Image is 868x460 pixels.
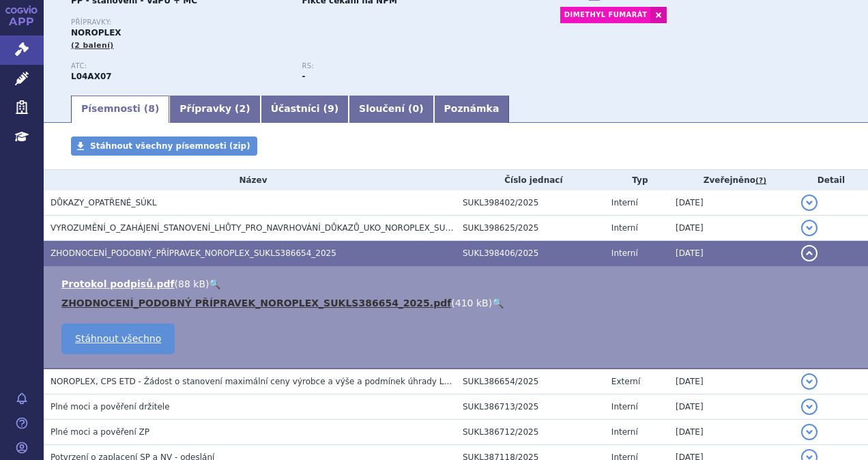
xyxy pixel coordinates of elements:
[611,223,638,233] span: Interní
[611,402,638,412] span: Interní
[801,373,818,390] button: detail
[456,216,605,241] td: SUKL398625/2025
[71,96,169,123] a: Písemnosti (8)
[349,96,433,123] a: Sloučení (0)
[560,7,651,23] a: DIMETHYL FUMARÁT
[801,399,818,415] button: detail
[669,216,794,241] td: [DATE]
[71,72,112,81] strong: DIMETHYL-FUMARÁT
[794,170,868,190] th: Detail
[611,198,638,207] span: Interní
[669,190,794,216] td: [DATE]
[456,170,605,190] th: Číslo jednací
[71,41,114,50] span: (2 balení)
[148,103,155,114] span: 8
[71,136,257,156] a: Stáhnout všechny písemnosti (zip)
[492,298,504,308] a: 🔍
[611,377,640,386] span: Externí
[302,72,305,81] strong: -
[412,103,419,114] span: 0
[90,141,250,151] span: Stáhnout všechny písemnosti (zip)
[456,394,605,420] td: SUKL386713/2025
[669,394,794,420] td: [DATE]
[261,96,349,123] a: Účastníci (9)
[50,427,149,437] span: Plné moci a pověření ZP
[801,245,818,261] button: detail
[209,278,220,289] a: 🔍
[669,241,794,266] td: [DATE]
[61,278,175,289] a: Protokol podpisů.pdf
[669,420,794,445] td: [DATE]
[611,248,638,258] span: Interní
[801,220,818,236] button: detail
[755,176,766,186] abbr: (?)
[44,170,456,190] th: Název
[61,298,451,308] a: ZHODNOCENÍ_PODOBNÝ PŘÍPRAVEK_NOROPLEX_SUKLS386654_2025.pdf
[611,427,638,437] span: Interní
[302,62,519,70] p: RS:
[801,424,818,440] button: detail
[801,195,818,211] button: detail
[456,241,605,266] td: SUKL398406/2025
[50,223,517,233] span: VYROZUMĚNÍ_O_ZAHÁJENÍ_STANOVENÍ_LHŮTY_PRO_NAVRHOVÁNÍ_DŮKAZŮ_UKO_NOROPLEX_SUKLS386654_2025
[669,170,794,190] th: Zveřejněno
[669,369,794,394] td: [DATE]
[328,103,334,114] span: 9
[61,296,854,310] li: ( )
[61,324,175,354] a: Stáhnout všechno
[50,198,156,207] span: DŮKAZY_OPATŘENÉ_SÚKL
[456,420,605,445] td: SUKL386712/2025
[240,103,246,114] span: 2
[50,377,467,386] span: NOROPLEX, CPS ETD - Žádost o stanovení maximální ceny výrobce a výše a podmínek úhrady LP (PP)
[455,298,489,308] span: 410 kB
[71,18,533,27] p: Přípravky:
[456,190,605,216] td: SUKL398402/2025
[71,28,121,38] span: NOROPLEX
[50,248,336,258] span: ZHODNOCENÍ_PODOBNÝ_PŘÍPRAVEK_NOROPLEX_SUKLS386654_2025
[456,369,605,394] td: SUKL386654/2025
[434,96,510,123] a: Poznámka
[61,277,854,291] li: ( )
[71,62,288,70] p: ATC:
[178,278,205,289] span: 88 kB
[50,402,170,412] span: Plné moci a pověření držitele
[169,96,260,123] a: Přípravky (2)
[605,170,669,190] th: Typ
